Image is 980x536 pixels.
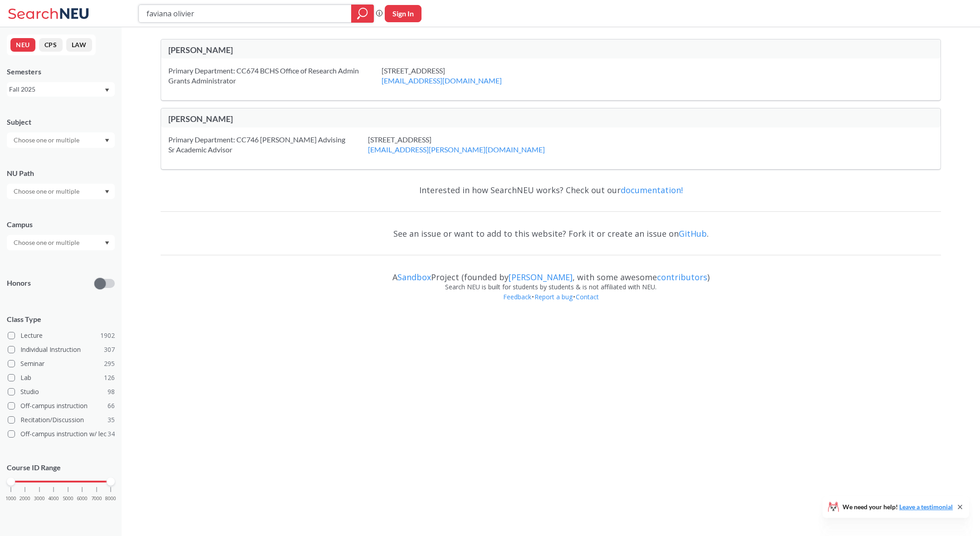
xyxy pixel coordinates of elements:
[657,272,707,283] a: contributors
[8,358,115,370] label: Seminar
[8,344,115,356] label: Individual Instruction
[9,135,85,146] input: Choose one or multiple
[7,67,115,77] div: Semesters
[397,272,431,283] a: Sandbox
[368,135,568,155] div: [STREET_ADDRESS]
[382,76,502,85] a: [EMAIL_ADDRESS][DOMAIN_NAME]
[7,168,115,178] div: NU Path
[34,496,45,501] span: 3000
[105,190,109,194] svg: Dropdown arrow
[503,292,532,301] a: Feedback
[168,114,551,124] div: [PERSON_NAME]
[8,386,115,398] label: Studio
[161,177,941,203] div: Interested in how SearchNEU works? Check out our
[9,237,85,248] input: Choose one or multiple
[104,345,115,355] span: 307
[8,428,115,440] label: Off-campus instruction w/ lec
[368,145,545,154] a: [EMAIL_ADDRESS][PERSON_NAME][DOMAIN_NAME]
[39,38,63,52] button: CPS
[168,45,551,55] div: [PERSON_NAME]
[100,331,115,341] span: 1902
[7,463,115,473] p: Course ID Range
[357,7,368,20] svg: magnifying glass
[161,264,941,282] div: A Project (founded by , with some awesome )
[509,272,573,283] a: [PERSON_NAME]
[621,185,683,195] a: documentation!
[8,400,115,412] label: Off-campus instruction
[7,219,115,229] div: Campus
[679,228,707,239] a: GitHub
[7,278,31,288] p: Honors
[385,5,421,22] button: Sign In
[105,139,109,142] svg: Dropdown arrow
[7,235,115,250] div: Dropdown arrow
[7,132,115,148] div: Dropdown arrow
[843,504,953,510] span: We need your help!
[5,496,16,501] span: 1000
[7,117,115,127] div: Subject
[9,186,85,197] input: Choose one or multiple
[7,82,115,97] div: Fall 2025Dropdown arrow
[77,496,88,501] span: 6000
[161,282,941,292] div: Search NEU is built for students by students & is not affiliated with NEU.
[91,496,102,501] span: 7000
[104,373,115,383] span: 126
[146,6,345,21] input: Class, professor, course number, "phrase"
[7,184,115,199] div: Dropdown arrow
[105,496,116,501] span: 8000
[7,314,115,324] span: Class Type
[161,220,941,247] div: See an issue or want to add to this website? Fork it or create an issue on .
[8,414,115,426] label: Recitation/Discussion
[48,496,59,501] span: 4000
[351,5,374,23] div: magnifying glass
[9,84,104,94] div: Fall 2025
[382,66,524,86] div: [STREET_ADDRESS]
[161,292,941,316] div: • •
[66,38,92,52] button: LAW
[108,401,115,411] span: 66
[575,292,599,301] a: Contact
[105,241,109,245] svg: Dropdown arrow
[534,292,573,301] a: Report a bug
[108,429,115,439] span: 34
[168,66,382,86] div: Primary Department: CC674 BCHS Office of Research Admin Grants Administrator
[105,88,109,92] svg: Dropdown arrow
[108,387,115,397] span: 98
[104,359,115,369] span: 295
[8,330,115,341] label: Lecture
[8,372,115,384] label: Lab
[63,496,73,501] span: 5000
[108,415,115,425] span: 35
[168,135,368,155] div: Primary Department: CC746 [PERSON_NAME] Advising Sr Academic Advisor
[10,38,35,52] button: NEU
[20,496,30,501] span: 2000
[899,503,953,511] a: Leave a testimonial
